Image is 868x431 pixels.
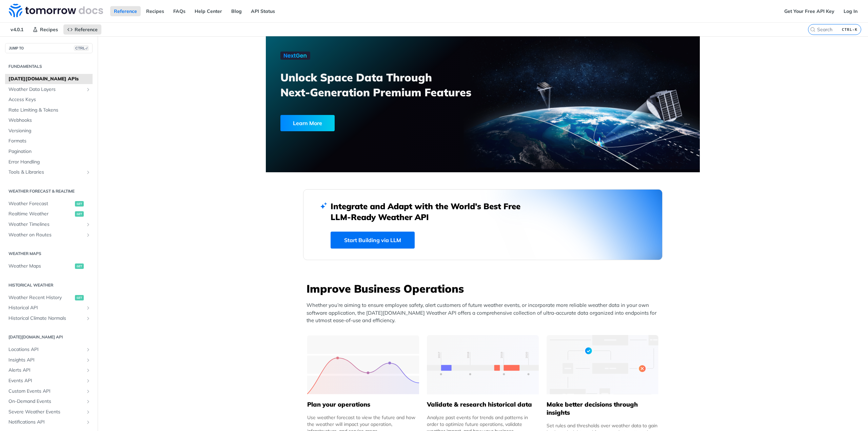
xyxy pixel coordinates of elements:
h5: Plan your operations [307,400,419,409]
span: Reference [75,26,98,33]
img: 39565e8-group-4962x.svg [307,335,419,394]
a: Webhooks [5,115,93,125]
a: Pagination [5,146,93,157]
span: Weather Recent History [8,294,73,301]
button: Show subpages for Locations API [85,347,91,352]
a: Historical Climate NormalsShow subpages for Historical Climate Normals [5,313,93,324]
span: [DATE][DOMAIN_NAME] APIs [8,76,91,82]
a: Severe Weather EventsShow subpages for Severe Weather Events [5,407,93,417]
span: Versioning [8,128,91,134]
a: [DATE][DOMAIN_NAME] APIs [5,74,93,84]
a: Notifications APIShow subpages for Notifications API [5,417,93,427]
span: Weather Data Layers [8,86,84,93]
span: Webhooks [8,117,91,124]
a: Custom Events APIShow subpages for Custom Events API [5,386,93,396]
svg: Search [810,27,815,32]
h2: Integrate and Adapt with the World’s Best Free LLM-Ready Weather API [331,201,531,222]
span: Weather on Routes [8,232,84,238]
button: Show subpages for Weather Data Layers [85,87,91,92]
span: On-Demand Events [8,398,84,405]
a: Weather on RoutesShow subpages for Weather on Routes [5,230,93,240]
a: Insights APIShow subpages for Insights API [5,355,93,365]
span: Error Handling [8,159,91,165]
span: Historical Climate Normals [8,315,84,322]
span: Severe Weather Events [8,409,84,415]
div: Learn More [280,115,335,131]
span: Rate Limiting & Tokens [8,107,91,114]
span: get [75,263,84,269]
a: Blog [228,6,245,16]
button: JUMP TOCTRL-/ [5,43,93,53]
span: Weather Forecast [8,200,73,207]
span: CTRL-/ [74,45,89,51]
button: Show subpages for Historical Climate Normals [85,316,91,321]
a: Realtime Weatherget [5,209,93,219]
button: Show subpages for Weather Timelines [85,222,91,227]
a: Get Your Free API Key [781,6,838,16]
a: Weather TimelinesShow subpages for Weather Timelines [5,219,93,230]
a: API Status [247,6,279,16]
a: Weather Mapsget [5,261,93,271]
a: Access Keys [5,95,93,105]
h2: Weather Forecast & realtime [5,188,93,194]
a: Tools & LibrariesShow subpages for Tools & Libraries [5,167,93,177]
span: v4.0.1 [7,24,27,35]
span: Weather Maps [8,263,73,270]
a: Reference [110,6,141,16]
span: get [75,295,84,300]
a: Log In [840,6,861,16]
span: Recipes [40,26,58,33]
a: Weather Recent Historyget [5,293,93,303]
h2: Weather Maps [5,251,93,257]
button: Show subpages for Notifications API [85,419,91,425]
a: Learn More [280,115,448,131]
a: Alerts APIShow subpages for Alerts API [5,365,93,375]
a: Help Center [191,6,226,16]
button: Show subpages for Alerts API [85,368,91,373]
kbd: CTRL-K [840,26,859,33]
h5: Make better decisions through insights [547,400,658,417]
img: 13d7ca0-group-496-2.svg [427,335,539,394]
span: Locations API [8,346,84,353]
span: Formats [8,138,91,144]
span: Custom Events API [8,388,84,395]
h2: Historical Weather [5,282,93,288]
button: Show subpages for Tools & Libraries [85,170,91,175]
button: Show subpages for Weather on Routes [85,232,91,238]
a: Recipes [142,6,168,16]
a: FAQs [170,6,189,16]
img: a22d113-group-496-32x.svg [547,335,658,394]
button: Show subpages for Events API [85,378,91,384]
a: Weather Forecastget [5,199,93,209]
span: Tools & Libraries [8,169,84,176]
button: Show subpages for Historical API [85,305,91,311]
span: Historical API [8,305,84,311]
button: Show subpages for Insights API [85,357,91,363]
img: NextGen [280,52,310,60]
span: Events API [8,377,84,384]
span: Realtime Weather [8,211,73,217]
span: Insights API [8,357,84,364]
a: Historical APIShow subpages for Historical API [5,303,93,313]
a: Versioning [5,126,93,136]
h2: [DATE][DOMAIN_NAME] API [5,334,93,340]
p: Whether you’re aiming to ensure employee safety, alert customers of future weather events, or inc... [307,301,663,325]
span: get [75,201,84,207]
img: Tomorrow.io Weather API Docs [9,4,103,17]
button: Show subpages for On-Demand Events [85,399,91,404]
a: On-Demand EventsShow subpages for On-Demand Events [5,396,93,407]
span: Notifications API [8,419,84,426]
a: Events APIShow subpages for Events API [5,376,93,386]
button: Show subpages for Severe Weather Events [85,409,91,415]
h3: Unlock Space Data Through Next-Generation Premium Features [280,70,490,100]
span: Weather Timelines [8,221,84,228]
a: Reference [63,24,101,35]
h2: Fundamentals [5,63,93,70]
a: Error Handling [5,157,93,167]
a: Formats [5,136,93,146]
span: get [75,211,84,217]
h3: Improve Business Operations [307,281,663,296]
a: Start Building via LLM [331,232,415,249]
button: Show subpages for Custom Events API [85,389,91,394]
span: Access Keys [8,96,91,103]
